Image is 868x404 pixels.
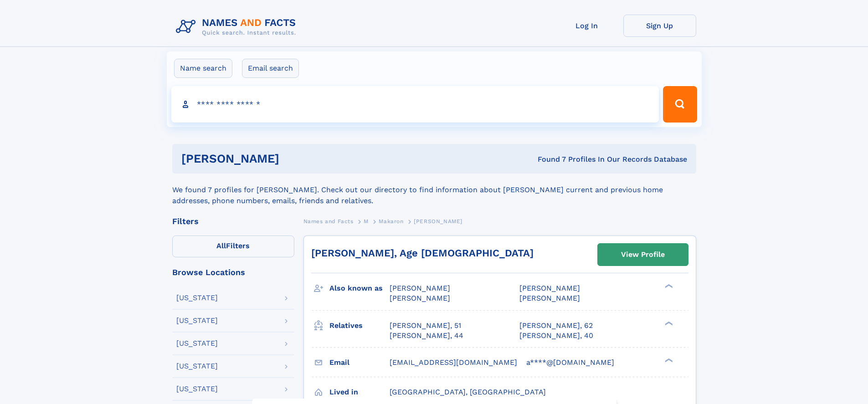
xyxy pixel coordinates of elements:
[390,294,450,302] span: [PERSON_NAME]
[176,363,218,370] div: [US_STATE]
[390,358,517,367] span: [EMAIL_ADDRESS][DOMAIN_NAME]
[623,15,696,37] a: Sign Up
[172,15,303,39] img: Logo Names and Facts
[364,218,369,225] span: M
[390,388,546,396] span: [GEOGRAPHIC_DATA], [GEOGRAPHIC_DATA]
[519,284,580,292] span: [PERSON_NAME]
[519,294,580,302] span: [PERSON_NAME]
[172,268,294,276] div: Browse Locations
[519,331,593,341] a: [PERSON_NAME], 40
[379,215,403,227] a: Makaron
[329,281,390,296] h3: Also known as
[329,384,390,400] h3: Lived in
[171,86,659,123] input: search input
[621,244,665,265] div: View Profile
[663,86,697,123] button: Search Button
[663,320,673,326] div: ❯
[364,215,369,227] a: M
[519,321,593,331] a: [PERSON_NAME], 62
[390,284,450,292] span: [PERSON_NAME]
[408,154,687,164] div: Found 7 Profiles In Our Records Database
[598,244,688,266] a: View Profile
[216,241,226,250] span: All
[390,331,463,341] a: [PERSON_NAME], 44
[242,59,299,78] label: Email search
[172,217,294,225] div: Filters
[176,317,218,324] div: [US_STATE]
[311,247,534,259] a: [PERSON_NAME], Age [DEMOGRAPHIC_DATA]
[303,215,354,227] a: Names and Facts
[174,59,232,78] label: Name search
[172,174,696,206] div: We found 7 profiles for [PERSON_NAME]. Check out our directory to find information about [PERSON_...
[414,218,462,225] span: [PERSON_NAME]
[550,15,623,37] a: Log In
[176,340,218,347] div: [US_STATE]
[329,318,390,333] h3: Relatives
[181,153,409,164] h1: [PERSON_NAME]
[663,357,673,363] div: ❯
[176,385,218,393] div: [US_STATE]
[379,218,403,225] span: Makaron
[176,294,218,302] div: [US_STATE]
[172,235,294,257] label: Filters
[663,283,673,289] div: ❯
[390,321,461,331] a: [PERSON_NAME], 51
[329,355,390,370] h3: Email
